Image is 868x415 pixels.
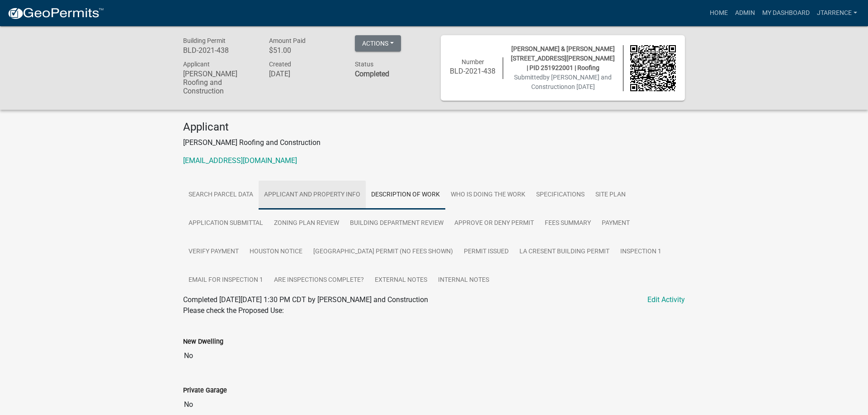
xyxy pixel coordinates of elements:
[539,209,596,238] a: Fees Summary
[366,181,445,210] a: Description of Work
[244,238,308,266] a: Houston Notice
[183,137,685,148] p: [PERSON_NAME] Roofing and Construction
[269,46,341,55] h6: $51.00
[450,67,496,75] h6: BLD-2021-438
[445,181,531,210] a: Who is Doing the Work
[183,46,255,55] h6: BLD-2021-438
[590,181,631,210] a: Site Plan
[183,61,210,68] span: Applicant
[596,209,635,238] a: Payment
[458,238,514,266] a: Permit Issued
[269,266,369,295] a: Are inspections complete?
[269,61,291,68] span: Created
[706,5,731,22] a: Home
[183,339,223,345] label: New Dwelling
[269,209,344,238] a: Zoning Plan Review
[813,5,861,22] a: jtarrence
[647,294,685,305] a: Edit Activity
[449,209,539,238] a: Approve or deny permit
[615,238,667,266] a: Inspection 1
[259,181,366,210] a: Applicant and Property Info
[183,238,244,266] a: Verify Payment
[183,266,269,295] a: Email for Inspection 1
[183,70,255,96] h6: [PERSON_NAME] Roofing and Construction
[269,70,341,78] h6: [DATE]
[731,5,759,22] a: Admin
[511,45,615,71] span: [PERSON_NAME] & [PERSON_NAME] [STREET_ADDRESS][PERSON_NAME] | PID 251922001 | Roofing
[183,209,269,238] a: Application Submittal
[514,238,615,266] a: La Cresent Building Permit
[308,238,458,266] a: [GEOGRAPHIC_DATA] Permit (No fees shown)
[531,181,590,210] a: Specifications
[369,266,433,295] a: External Notes
[355,61,373,68] span: Status
[183,181,259,210] a: Search Parcel Data
[183,121,685,134] h4: Applicant
[183,295,428,304] span: Completed [DATE][DATE] 1:30 PM CDT by [PERSON_NAME] and Construction
[355,70,389,78] strong: Completed
[630,45,676,91] img: QR code
[269,37,306,44] span: Amount Paid
[344,209,449,238] a: Building Department Review
[462,58,484,65] span: Number
[355,35,401,51] button: Actions
[514,74,612,90] span: Submitted on [DATE]
[183,387,227,394] label: Private Garage
[183,305,685,316] div: Please check the Proposed Use:
[433,266,495,295] a: Internal Notes
[531,74,612,90] span: by [PERSON_NAME] and Construction
[183,156,297,165] a: [EMAIL_ADDRESS][DOMAIN_NAME]
[759,5,813,22] a: My Dashboard
[183,37,226,44] span: Building Permit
